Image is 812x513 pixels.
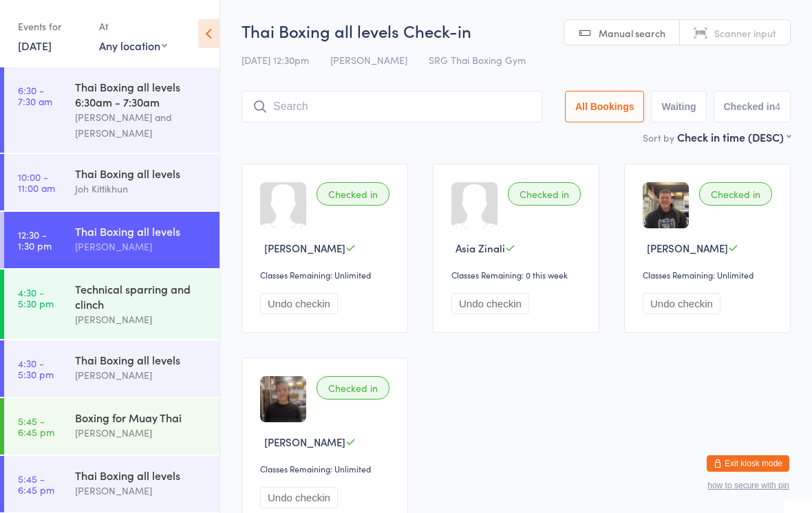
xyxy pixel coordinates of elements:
[714,91,791,122] button: Checked in4
[677,129,791,144] div: Check in time (DESC)
[260,487,338,508] button: Undo checkin
[4,398,220,455] a: 5:45 -6:45 pmBoxing for Muay Thai[PERSON_NAME]
[4,154,220,210] a: 10:00 -11:00 amThai Boxing all levelsJoh Kittikhun
[451,293,529,314] button: Undo checkin
[18,171,55,193] time: 10:00 - 11:00 am
[99,38,167,53] div: Any location
[75,166,208,181] div: Thai Boxing all levels
[707,455,789,472] button: Exit kiosk mode
[260,463,394,474] div: Classes Remaining: Unlimited
[4,270,220,339] a: 4:30 -5:30 pmTechnical sparring and clinch[PERSON_NAME]
[260,293,338,314] button: Undo checkin
[18,415,54,437] time: 5:45 - 6:45 pm
[643,293,720,314] button: Undo checkin
[451,269,585,281] div: Classes Remaining: 0 this week
[75,483,208,499] div: [PERSON_NAME]
[242,91,542,122] input: Search
[75,109,208,141] div: [PERSON_NAME] and [PERSON_NAME]
[75,239,208,254] div: [PERSON_NAME]
[75,312,208,327] div: [PERSON_NAME]
[75,410,208,425] div: Boxing for Muay Thai
[643,131,674,144] label: Sort by
[75,367,208,383] div: [PERSON_NAME]
[264,241,345,255] span: [PERSON_NAME]
[75,468,208,483] div: Thai Boxing all levels
[651,91,706,122] button: Waiting
[707,481,789,490] button: how to secure with pin
[18,473,54,495] time: 5:45 - 6:45 pm
[714,26,776,40] span: Scanner input
[456,241,505,255] span: Asia Zinali
[429,53,526,67] span: SRG Thai Boxing Gym
[242,19,791,42] h2: Thai Boxing all levels Check-in
[599,26,665,40] span: Manual search
[699,182,772,206] div: Checked in
[18,85,52,107] time: 6:30 - 7:30 am
[330,53,407,67] span: [PERSON_NAME]
[317,182,389,206] div: Checked in
[18,15,85,38] div: Events for
[99,15,167,38] div: At
[4,212,220,268] a: 12:30 -1:30 pmThai Boxing all levels[PERSON_NAME]
[643,182,689,228] img: image1722406790.png
[18,287,54,309] time: 4:30 - 5:30 pm
[775,101,780,112] div: 4
[242,53,309,67] span: [DATE] 12:30pm
[565,91,645,122] button: All Bookings
[18,358,54,380] time: 4:30 - 5:30 pm
[4,456,220,512] a: 5:45 -6:45 pmThai Boxing all levels[PERSON_NAME]
[4,67,220,153] a: 6:30 -7:30 amThai Boxing all levels 6:30am - 7:30am[PERSON_NAME] and [PERSON_NAME]
[260,269,394,281] div: Classes Remaining: Unlimited
[643,269,776,281] div: Classes Remaining: Unlimited
[264,435,345,449] span: [PERSON_NAME]
[18,229,52,251] time: 12:30 - 1:30 pm
[75,181,208,197] div: Joh Kittikhun
[317,376,389,400] div: Checked in
[75,425,208,441] div: [PERSON_NAME]
[75,281,208,312] div: Technical sparring and clinch
[75,352,208,367] div: Thai Boxing all levels
[647,241,728,255] span: [PERSON_NAME]
[508,182,581,206] div: Checked in
[260,376,306,422] img: image1719479974.png
[18,38,52,53] a: [DATE]
[75,223,208,239] div: Thai Boxing all levels
[75,79,208,109] div: Thai Boxing all levels 6:30am - 7:30am
[4,340,220,397] a: 4:30 -5:30 pmThai Boxing all levels[PERSON_NAME]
